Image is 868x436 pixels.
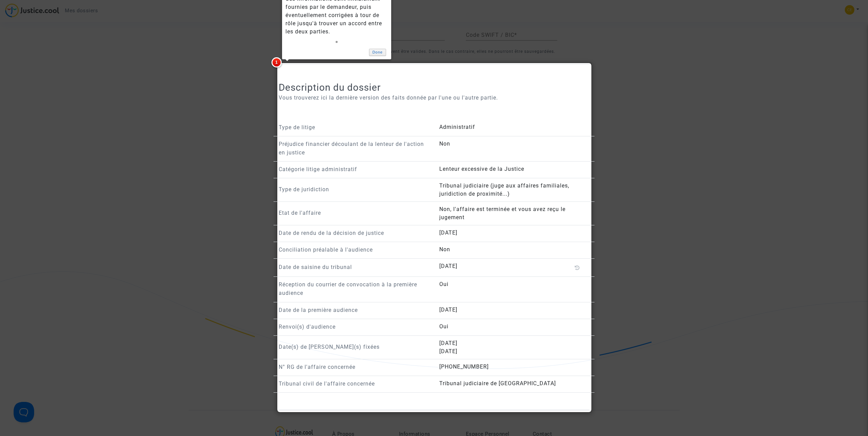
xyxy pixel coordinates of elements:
[439,124,475,130] span: Administratif
[271,57,282,67] span: 1
[369,49,386,56] a: Done
[279,280,429,297] p: Réception du courrier de convocation à la première audience
[439,306,457,313] span: [DATE]
[439,363,489,370] span: [PHONE_NUMBER]
[439,340,457,346] span: [DATE]
[279,322,429,331] p: Renvoi(s) d'audience
[279,165,429,174] p: Catégorie litige administratif
[279,209,429,217] p: Etat de l'affaire
[439,323,448,330] span: Oui
[279,363,429,371] p: N° RG de l'affaire concernée
[279,245,429,254] p: Conciliation préalable à l'audience
[279,306,429,314] p: Date de la première audience
[439,348,457,355] span: [DATE]
[439,229,457,236] span: [DATE]
[439,246,450,253] span: Non
[279,343,429,351] p: Date(s) de [PERSON_NAME](s) fixées
[439,281,448,287] span: Oui
[279,123,429,132] p: Type de litige
[439,380,556,387] span: Tribunal judiciaire de [GEOGRAPHIC_DATA]
[439,166,524,172] span: Lenteur excessive de la Justice
[279,93,589,102] p: Vous trouverez ici la dernière version des faits donnée par l'une ou l'autre partie.
[279,229,429,237] p: Date de rendu de la décision de justice
[279,140,429,157] p: Préjudice financier découlant de la lenteur de l'action en justice
[439,263,457,269] span: [DATE]
[279,379,429,388] p: Tribunal civil de l'affaire concernée
[279,263,429,271] p: Date de saisine du tribunal
[279,81,589,93] h2: Description du dossier
[439,206,565,221] span: Non, l'affaire est terminée et vous avez reçu le jugement
[279,185,429,194] p: Type de juridiction
[439,182,569,197] span: Tribunal judiciaire (juge aux affaires familiales, juridiction de proximité...)
[439,140,450,147] span: Non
